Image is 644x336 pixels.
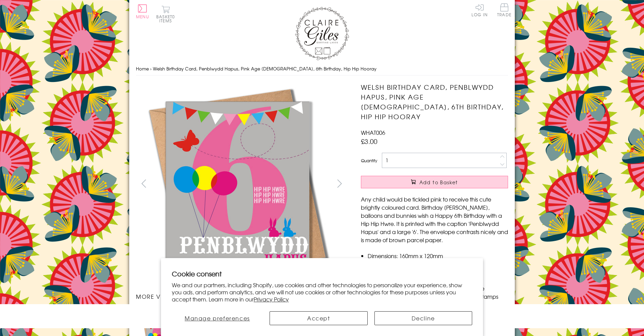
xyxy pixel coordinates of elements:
[136,176,151,191] button: prev
[156,5,175,23] button: Basket0 items
[361,136,377,146] span: £3.00
[172,281,472,302] p: We and our partners, including Shopify, use cookies and other technologies to personalize your ex...
[497,3,511,17] span: Trade
[361,82,508,121] h1: Welsh Birthday Card, Penblwydd Hapus, Pink Age [DEMOGRAPHIC_DATA], 6th Birthday, Hip Hip Hooray
[136,292,347,300] h3: More views
[136,65,149,72] a: Home
[368,252,508,260] li: Dimensions: 160mm x 120mm
[136,62,508,76] nav: breadcrumbs
[185,314,250,322] span: Manage preferences
[159,14,175,24] span: 0 items
[361,157,377,164] label: Quantity
[270,311,368,325] button: Accept
[361,195,508,244] p: Any child would be tickled pink to receive this cute brightly coloured card. Birthday [PERSON_NAM...
[497,3,511,18] a: Trade
[254,295,289,303] a: Privacy Policy
[150,65,152,72] span: ›
[172,311,263,325] button: Manage preferences
[374,311,473,325] button: Decline
[361,176,508,188] button: Add to Basket
[153,65,376,72] span: Welsh Birthday Card, Penblwydd Hapus, Pink Age [DEMOGRAPHIC_DATA], 6th Birthday, Hip Hip Hooray
[332,176,347,191] button: next
[295,7,349,60] img: Claire Giles Greetings Cards
[136,82,339,286] img: Welsh Birthday Card, Penblwydd Hapus, Pink Age 6, 6th Birthday, Hip Hip Hooray
[136,4,149,19] button: Menu
[471,3,488,17] a: Log In
[361,128,385,136] span: WHAT006
[419,179,458,186] span: Add to Basket
[172,269,472,278] h2: Cookie consent
[136,14,149,20] span: Menu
